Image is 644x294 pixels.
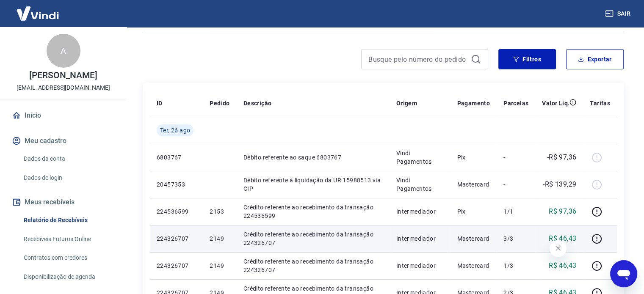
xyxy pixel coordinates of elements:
[243,176,383,193] p: Débito referente à liquidação da UR 15988513 via CIP
[603,6,634,22] button: Sair
[210,99,229,107] p: Pedido
[503,261,528,270] p: 1/3
[396,234,444,243] p: Intermediador
[10,106,116,125] a: Início
[457,234,490,243] p: Mastercard
[498,49,556,69] button: Filtros
[17,83,110,92] p: [EMAIL_ADDRESS][DOMAIN_NAME]
[396,261,444,270] p: Intermediador
[396,99,417,107] p: Origem
[157,153,196,162] p: 6803767
[210,234,229,243] p: 2149
[457,261,490,270] p: Mastercard
[550,240,567,257] iframe: Fechar mensagem
[157,207,196,216] p: 224536599
[396,176,444,193] p: Vindi Pagamentos
[10,0,65,26] img: Vindi
[368,53,467,66] input: Busque pelo número do pedido
[243,230,383,247] p: Crédito referente ao recebimento da transação 224326707
[457,180,490,189] p: Mastercard
[543,179,576,190] p: -R$ 139,29
[457,207,490,216] p: Pix
[547,152,577,162] p: -R$ 97,36
[566,49,624,69] button: Exportar
[542,99,569,107] p: Valor Líq.
[503,207,528,216] p: 1/1
[549,234,576,244] p: R$ 46,43
[20,268,116,286] a: Disponibilização de agenda
[20,150,116,168] a: Dados da conta
[503,99,528,107] p: Parcelas
[157,180,196,189] p: 20457353
[157,261,196,270] p: 224326707
[20,249,116,267] a: Contratos com credores
[503,180,528,189] p: -
[243,203,383,220] p: Crédito referente ao recebimento da transação 224536599
[210,261,229,270] p: 2149
[457,99,490,107] p: Pagamento
[210,207,229,216] p: 2153
[29,71,97,80] p: [PERSON_NAME]
[20,231,116,248] a: Recebíveis Futuros Online
[457,153,490,162] p: Pix
[243,257,383,274] p: Crédito referente ao recebimento da transação 224326707
[549,261,576,271] p: R$ 46,43
[243,99,272,107] p: Descrição
[10,132,116,150] button: Meu cadastro
[549,206,576,217] p: R$ 97,36
[47,34,80,68] div: A
[20,169,116,187] a: Dados de login
[610,260,637,287] iframe: Botão para abrir a janela de mensagens
[157,99,163,107] p: ID
[503,234,528,243] p: 3/3
[590,99,610,107] p: Tarifas
[160,126,190,135] span: Ter, 26 ago
[243,153,383,162] p: Débito referente ao saque 6803767
[396,207,444,216] p: Intermediador
[503,153,528,162] p: -
[396,149,444,166] p: Vindi Pagamentos
[20,212,116,229] a: Relatório de Recebíveis
[157,234,196,243] p: 224326707
[10,193,116,212] button: Meus recebíveis
[5,6,71,13] span: Olá! Precisa de ajuda?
